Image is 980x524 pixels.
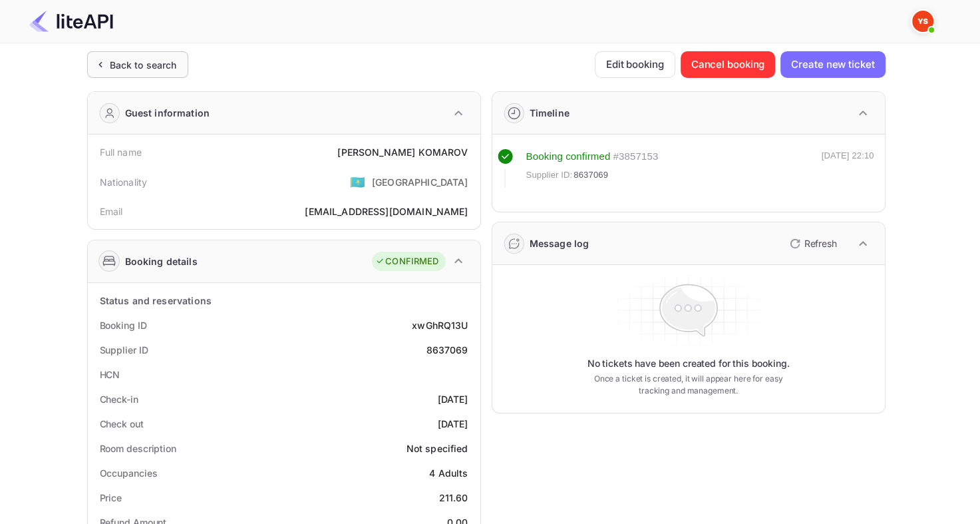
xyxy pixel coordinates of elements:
[822,149,874,188] div: [DATE] 22:10
[100,204,123,218] div: Email
[530,106,570,120] div: Timeline
[125,106,210,120] div: Guest information
[100,466,158,480] div: Occupancies
[587,357,790,370] p: No tickets have been created for this booking.
[110,58,177,72] div: Back to search
[305,204,468,218] div: [EMAIL_ADDRESS][DOMAIN_NAME]
[573,168,608,182] span: 8637069
[100,294,212,308] div: Status and reservations
[438,417,468,431] div: [DATE]
[438,392,468,406] div: [DATE]
[100,417,144,431] div: Check out
[407,441,468,455] div: Not specified
[530,236,589,250] div: Message log
[375,255,438,268] div: CONFIRMED
[412,318,468,332] div: xwGhRQ13U
[100,318,147,332] div: Booking ID
[526,168,573,182] span: Supplier ID:
[613,149,658,164] div: # 3857153
[100,175,148,189] div: Nationality
[681,51,776,78] button: Cancel booking
[100,392,138,406] div: Check-in
[595,51,675,78] button: Edit booking
[429,466,468,480] div: 4 Adults
[350,170,365,194] span: United States
[439,491,468,505] div: 211.60
[100,491,122,505] div: Price
[100,145,142,159] div: Full name
[125,254,198,268] div: Booking details
[780,51,885,78] button: Create new ticket
[583,373,794,397] p: Once a ticket is created, it will appear here for easy tracking and management.
[337,145,468,159] div: [PERSON_NAME] KOMAROV
[426,343,468,357] div: 8637069
[100,441,176,455] div: Room description
[782,233,842,254] button: Refresh
[526,149,611,164] div: Booking confirmed
[372,175,468,189] div: [GEOGRAPHIC_DATA]
[29,11,113,32] img: LiteAPI Logo
[100,368,120,382] div: HCN
[912,11,933,32] img: Yandex Support
[804,236,837,250] p: Refresh
[100,343,148,357] div: Supplier ID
